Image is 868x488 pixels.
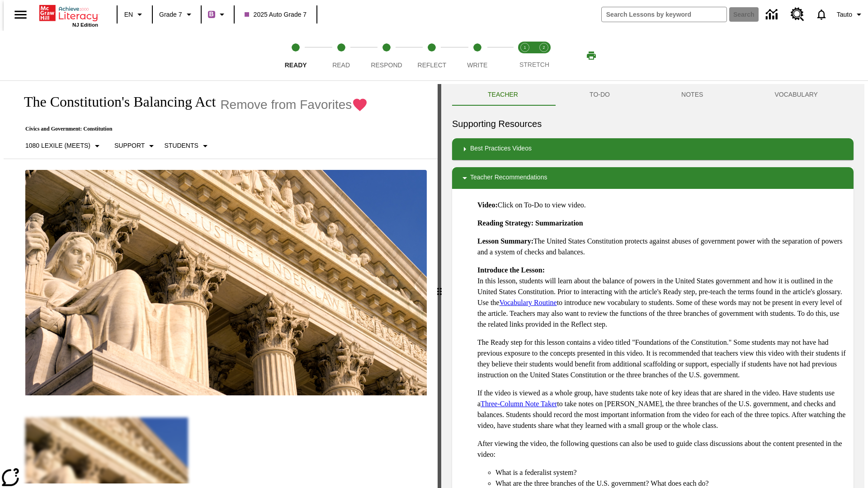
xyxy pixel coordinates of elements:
[477,266,545,274] strong: Introduce the Lesson:
[114,141,145,150] p: Support
[220,97,368,113] button: Remove from Favorites - The Constitution's Balancing Act
[204,6,231,23] button: Boost Class color is purple. Change class color
[418,61,447,69] span: Reflect
[535,219,583,227] strong: Summarization
[285,61,307,69] span: Ready
[245,10,307,19] span: 2025 Auto Grade 7
[512,31,538,80] button: Stretch Read step 1 of 2
[4,84,438,483] div: reading
[332,61,350,69] span: Read
[452,84,854,106] div: Instructional Panel Tabs
[602,7,726,22] input: search field
[371,61,402,69] span: Respond
[470,144,532,155] p: Best Practices Videos
[14,94,216,110] h1: The Constitution's Balancing Act
[477,337,846,380] p: The Ready step for this lesson contains a video titled "Foundations of the Constitution." Some st...
[477,388,846,431] p: If the video is viewed as a whole group, have students take note of key ideas that are shared in ...
[209,9,214,20] span: B
[164,141,198,150] p: Students
[542,45,545,50] text: 2
[481,400,557,408] a: Three-Column Note Taker
[554,84,646,106] button: TO-DO
[760,2,785,27] a: Data Center
[438,84,441,488] div: Press Enter or Spacebar and then press right and left arrow keys to move the slider
[156,6,198,23] button: Grade: Grade 7, Select a grade
[269,31,322,80] button: Ready step 1 of 5
[477,236,846,258] p: The United States Constitution protects against abuses of government power with the separation of...
[441,84,864,488] div: activity
[646,84,739,106] button: NOTES
[477,219,533,227] strong: Reading Strategy:
[810,3,833,26] a: Notifications
[120,6,149,23] button: Language: EN, Select a language
[39,3,98,28] div: Home
[72,22,98,28] span: NJ Edition
[524,45,526,50] text: 1
[837,10,852,19] span: Tauto
[739,84,854,106] button: VOCABULARY
[124,10,133,19] span: EN
[467,61,487,69] span: Write
[477,438,846,460] p: After viewing the video, the following questions can also be used to guide class discussions abou...
[477,201,498,209] strong: Video:
[360,31,413,80] button: Respond step 3 of 5
[531,31,557,80] button: Stretch Respond step 2 of 2
[25,170,427,396] img: The U.S. Supreme Court Building displays the phrase, "Equal Justice Under Law."
[785,2,810,27] a: Resource Center, Will open in new tab
[111,138,160,154] button: Scaffolds, Support
[220,98,352,112] span: Remove from Favorites
[451,31,504,80] button: Write step 5 of 5
[499,299,557,306] a: Vocabulary Routine
[22,138,106,154] button: Select Lexile, 1080 Lexile (Meets)
[452,167,854,189] div: Teacher Recommendations
[519,61,549,68] span: STRETCH
[477,200,846,211] p: Click on To-Do to view video.
[577,47,606,64] button: Print
[452,84,554,106] button: Teacher
[315,31,367,80] button: Read step 2 of 5
[14,126,368,132] p: Civics and Government: Constitution
[452,138,854,160] div: Best Practices Videos
[25,141,90,150] p: 1080 Lexile (Meets)
[406,31,458,80] button: Reflect step 4 of 5
[7,1,34,28] button: Open side menu
[470,173,547,183] p: Teacher Recommendations
[477,265,846,330] p: In this lesson, students will learn about the balance of powers in the United States government a...
[452,117,854,131] h6: Supporting Resources
[495,467,846,478] li: What is a federalist system?
[833,6,868,23] button: Profile/Settings
[477,237,533,245] strong: Lesson Summary:
[160,138,214,154] button: Select Student
[159,10,182,19] span: Grade 7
